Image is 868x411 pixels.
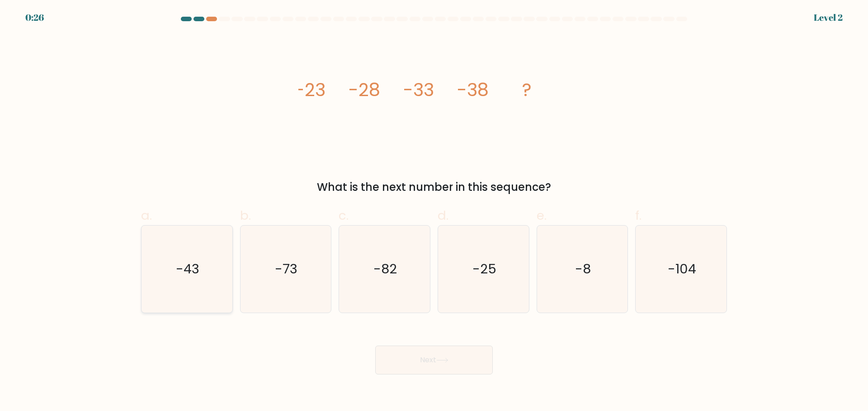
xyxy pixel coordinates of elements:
[438,207,448,224] span: d.
[349,77,380,102] tspan: -28
[295,77,325,102] tspan: -23
[240,207,251,224] span: b.
[141,207,152,224] span: a.
[575,260,591,278] text: -8
[275,260,298,278] text: -73
[523,77,532,102] tspan: ?
[814,11,843,24] div: Level 2
[146,179,722,195] div: What is the next number in this sequence?
[339,207,349,224] span: c.
[375,346,493,374] button: Next
[403,77,434,102] tspan: -33
[635,207,642,224] span: f.
[176,260,199,278] text: -43
[537,207,547,224] span: e.
[25,11,44,24] div: 0:26
[374,260,397,278] text: -82
[457,77,489,102] tspan: -38
[472,260,496,278] text: -25
[668,260,696,278] text: -104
